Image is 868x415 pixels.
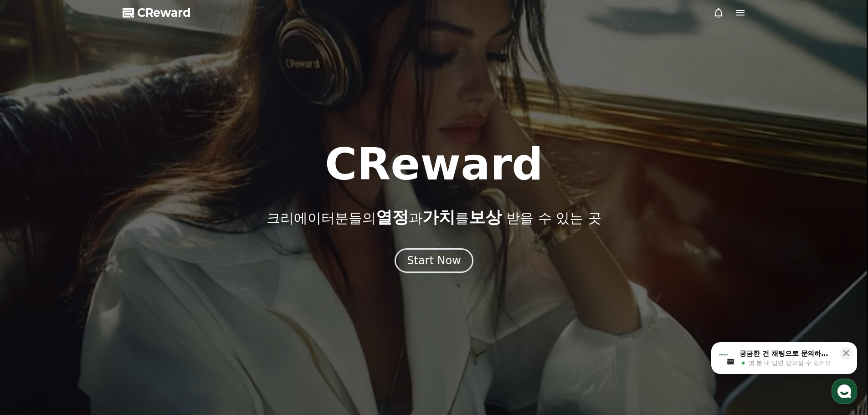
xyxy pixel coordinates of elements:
button: Start Now [395,248,473,273]
span: 열정 [376,208,409,226]
span: 보상 [469,208,502,226]
a: CReward [123,5,191,20]
p: 크리에이터분들의 과 를 받을 수 있는 곳 [267,208,601,226]
span: 가치 [422,208,455,226]
h1: CReward [325,143,543,186]
div: Start Now [407,253,461,268]
span: CReward [137,5,191,20]
a: Start Now [395,257,473,266]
